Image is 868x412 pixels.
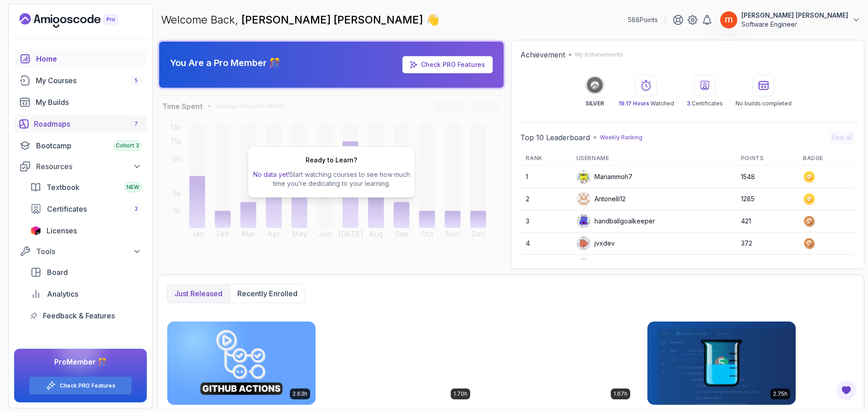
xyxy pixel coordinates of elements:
[613,390,627,398] p: 1.67h
[25,222,147,240] a: licenses
[736,232,797,255] td: 372
[736,100,792,107] p: No builds completed
[47,204,87,214] span: Certificates
[167,322,316,405] img: CI/CD with GitHub Actions card
[576,214,655,228] div: handballgoalkeeper
[618,100,649,107] span: 19.17 Hours
[571,151,736,166] th: Username
[30,226,41,235] img: jetbrains icon
[47,267,68,278] span: Board
[576,236,615,251] div: jvxdev
[628,15,658,24] p: 588 Points
[585,100,604,107] p: SILVER
[520,232,571,255] td: 4
[36,75,142,86] div: My Courses
[453,390,467,398] p: 1.70h
[252,170,411,188] p: Start watching courses to see how much time you’re dedicating to your learning.
[577,192,590,206] img: user profile image
[520,49,565,60] h2: Achievement
[60,382,115,389] a: Check PRO Features
[175,288,222,299] p: Just released
[14,115,147,133] a: roadmaps
[487,322,636,405] img: Java Integration Testing card
[14,137,147,155] a: bootcamp
[736,210,797,232] td: 421
[167,284,230,303] button: Just released
[576,192,626,206] div: Antonelli12
[402,56,493,73] a: Check PRO Features
[29,376,132,395] button: Check PRO Features
[576,170,632,184] div: Mariammoh7
[575,51,623,58] p: My Achievements
[292,390,307,398] p: 2.63h
[237,288,297,299] p: Recently enrolled
[736,188,797,210] td: 1285
[19,13,139,28] a: Landing page
[306,156,357,165] h2: Ready to Learn?
[741,20,848,29] p: Software Engineer
[170,57,280,69] p: You Are a Pro Member 🎊
[241,13,426,26] span: [PERSON_NAME] [PERSON_NAME]
[14,158,147,175] button: Resources
[134,120,138,128] span: 7
[25,200,147,218] a: certificates
[161,13,439,27] p: Welcome Back,
[253,170,289,178] span: No data yet!
[577,170,590,184] img: default monster avatar
[687,100,690,107] span: 3
[736,151,797,166] th: Points
[618,100,674,107] p: Watched
[36,53,142,64] div: Home
[520,151,571,166] th: Rank
[47,225,77,236] span: Licenses
[736,255,797,277] td: 265
[36,140,142,151] div: Bootcamp
[14,50,147,68] a: home
[47,289,78,299] span: Analytics
[835,379,857,401] button: Open Feedback Button
[34,118,142,129] div: Roadmaps
[36,246,142,257] div: Tools
[36,97,142,108] div: My Builds
[134,77,138,84] span: 5
[773,390,788,398] p: 2.75h
[520,188,571,210] td: 2
[520,255,571,277] td: 5
[230,284,305,303] button: Recently enrolled
[14,243,147,260] button: Tools
[687,100,723,107] p: Certificates
[741,11,848,20] p: [PERSON_NAME] [PERSON_NAME]
[797,151,855,166] th: Badge
[36,161,142,172] div: Resources
[736,166,797,188] td: 1548
[720,11,861,29] button: user profile image[PERSON_NAME] [PERSON_NAME]Software Engineer
[43,310,115,321] span: Feedback & Features
[127,184,139,191] span: NEW
[47,182,80,193] span: Textbook
[720,11,737,28] img: user profile image
[421,61,485,68] a: Check PRO Features
[647,322,796,405] img: Java Unit Testing and TDD card
[577,214,590,228] img: default monster avatar
[426,13,439,27] span: 👋
[520,132,590,143] h2: Top 10 Leaderboard
[25,307,147,325] a: feedback
[116,142,139,149] span: Cohort 3
[600,134,642,141] p: Weekly Ranking
[829,131,855,144] button: See all
[327,322,476,405] img: Database Design & Implementation card
[25,178,147,196] a: textbook
[25,263,147,281] a: board
[14,93,147,111] a: builds
[25,285,147,303] a: analytics
[134,205,138,213] span: 3
[520,166,571,188] td: 1
[14,71,147,90] a: courses
[577,259,590,272] img: user profile image
[577,237,590,250] img: default monster avatar
[520,210,571,232] td: 3
[576,258,618,273] div: Rionass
